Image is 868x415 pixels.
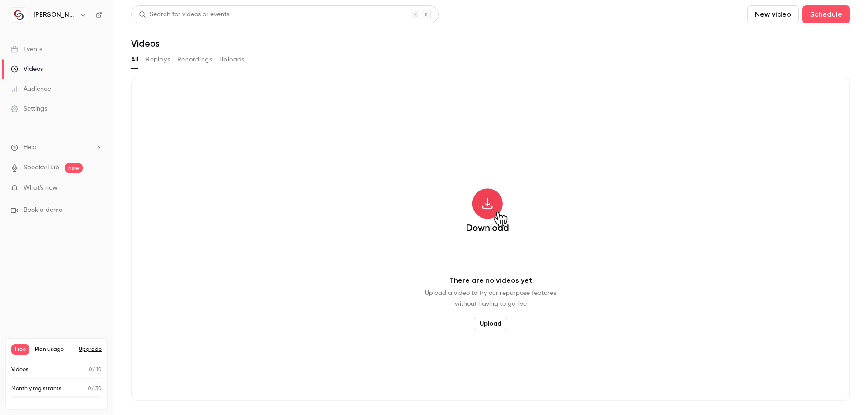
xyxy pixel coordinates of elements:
[11,8,26,22] img: Chazin
[24,183,57,193] span: What's new
[11,84,51,93] div: Audience
[474,317,507,331] button: Upload
[139,10,229,19] div: Search for videos or events
[11,366,28,374] p: Videos
[24,205,62,215] span: Book a demo
[91,184,102,192] iframe: Noticeable Trigger
[11,143,102,152] li: help-dropdown-opener
[802,5,850,23] button: Schedule
[449,275,532,286] p: There are no videos yet
[425,288,556,309] p: Upload a video to try our repurpose features without having to go live
[11,45,42,54] div: Events
[88,385,102,393] p: / 30
[35,346,73,353] span: Plan usage
[89,366,102,374] p: / 10
[146,52,170,67] button: Replays
[24,143,37,152] span: Help
[79,346,102,353] button: Upgrade
[131,5,850,410] section: Videos
[33,10,76,19] h6: [PERSON_NAME]
[88,386,91,392] span: 0
[11,65,43,74] div: Videos
[89,367,92,373] span: 0
[131,52,138,67] button: All
[24,163,59,173] a: SpeakerHub
[11,385,61,393] p: Monthly registrants
[11,104,47,113] div: Settings
[65,163,83,173] span: new
[177,52,212,67] button: Recordings
[131,38,160,49] h1: Videos
[219,52,245,67] button: Uploads
[11,344,29,355] span: Free
[747,5,799,23] button: New video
